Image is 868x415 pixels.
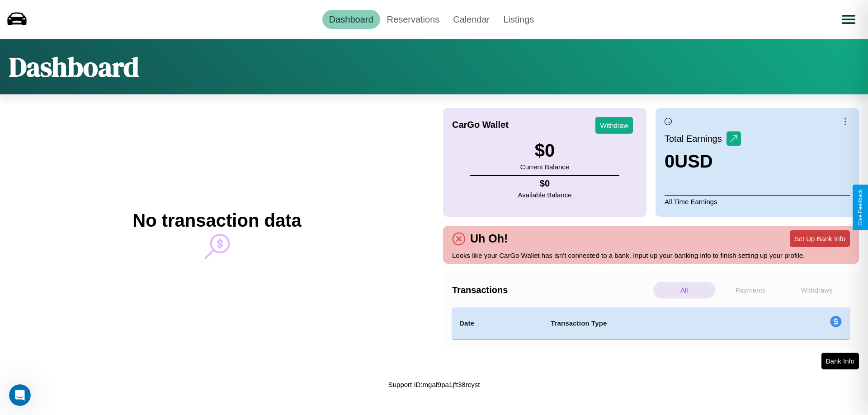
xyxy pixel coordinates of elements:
[446,10,496,29] a: Calendar
[821,353,859,369] button: Bank Info
[496,10,541,29] a: Listings
[380,10,447,29] a: Reservations
[520,140,569,161] h3: $ 0
[466,232,512,245] h4: Uh Oh!
[790,230,850,247] button: Set Up Bank Info
[132,210,301,231] h2: No transaction data
[322,10,380,29] a: Dashboard
[518,178,572,189] h4: $ 0
[9,48,139,85] h1: Dashboard
[452,308,850,339] table: simple table
[665,151,741,172] h3: 0 USD
[452,285,651,295] h4: Transactions
[665,131,726,147] p: Total Earnings
[452,120,509,130] h4: CarGo Wallet
[520,161,569,173] p: Current Balance
[9,384,31,406] iframe: Intercom live chat
[518,189,572,201] p: Available Balance
[452,249,850,261] p: Looks like your CarGo Wallet has isn't connected to a bank. Input up your banking info to finish ...
[665,195,850,208] p: All Time Earnings
[836,7,861,32] button: Open menu
[595,117,633,134] button: Withdraw
[720,282,782,298] p: Payments
[857,189,863,226] div: Give Feedback
[551,318,756,329] h4: Transaction Type
[459,318,536,329] h4: Date
[653,282,715,298] p: All
[388,378,480,391] p: Support ID: mgaf9pa1jft38rcyst
[786,282,848,298] p: Withdraws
